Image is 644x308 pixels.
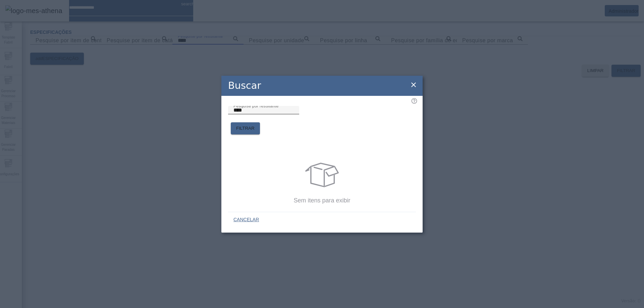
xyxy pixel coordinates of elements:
[228,78,261,93] h2: Buscar
[236,125,255,132] span: FILTRAR
[233,104,279,108] mat-label: Pesquise por resultante
[230,196,414,205] p: Sem itens para exibir
[228,214,264,226] button: CANCELAR
[231,122,260,134] button: FILTRAR
[233,217,259,223] span: CANCELAR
